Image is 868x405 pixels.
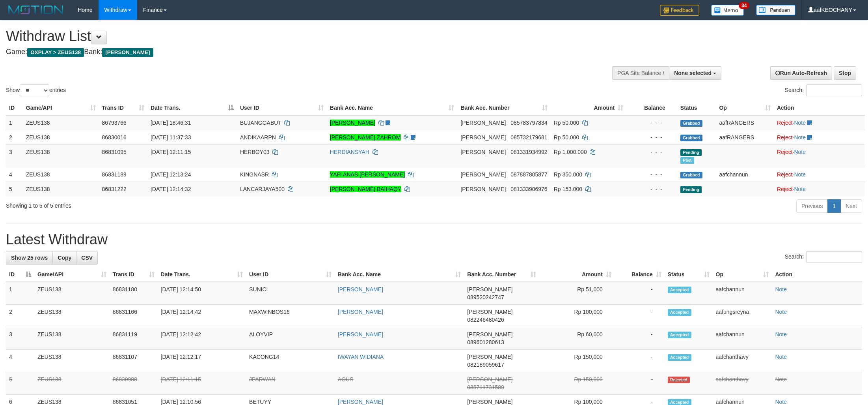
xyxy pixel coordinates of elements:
span: KINGNASR [240,171,269,178]
td: aafungsreyna [713,305,772,327]
input: Search: [806,251,862,263]
th: Action [772,267,862,282]
span: Copy 087887805877 to clipboard [510,171,547,178]
td: ZEUS138 [34,372,110,395]
td: 86830988 [110,372,158,395]
div: - - - [630,171,674,178]
img: Feedback.jpg [660,5,699,16]
span: Copy 085783797834 to clipboard [510,120,547,126]
td: 5 [6,372,34,395]
a: Note [775,399,787,405]
a: AGUS [338,376,354,382]
td: - [615,327,665,350]
span: Marked by aafkaynarin [680,157,694,164]
td: [DATE] 12:14:42 [158,305,246,327]
span: Rp 153.000 [554,186,582,192]
span: [PERSON_NAME] [460,171,506,178]
span: 86830016 [102,134,127,141]
span: [DATE] 12:11:15 [151,149,191,155]
a: [PERSON_NAME] ZAHROM [330,134,401,141]
th: Action [774,101,865,115]
span: Copy 082189059617 to clipboard [467,362,504,368]
a: [PERSON_NAME] [338,399,383,405]
span: LANCARJAYA500 [240,186,285,192]
span: Copy 082246480426 to clipboard [467,317,504,323]
td: SUNICI [246,282,335,305]
td: ZEUS138 [23,182,99,196]
a: Note [775,309,787,315]
a: Reject [777,134,793,141]
img: MOTION_logo.png [6,4,66,16]
th: Date Trans.: activate to sort column ascending [158,267,246,282]
td: [DATE] 12:12:17 [158,350,246,372]
span: Rp 350.000 [554,171,582,178]
th: Game/API: activate to sort column ascending [23,101,99,115]
h1: Withdraw List [6,28,571,44]
span: Rejected [668,377,690,383]
a: Note [794,171,806,178]
td: Rp 150,000 [539,372,615,395]
span: Copy 085732179681 to clipboard [510,134,547,141]
span: Rp 50.000 [554,134,579,141]
td: 86831119 [110,327,158,350]
span: Accepted [668,332,691,338]
th: Amount: activate to sort column ascending [551,101,627,115]
td: JPARWAN [246,372,335,395]
td: ZEUS138 [23,167,99,182]
a: Next [840,199,862,213]
th: Trans ID: activate to sort column ascending [99,101,147,115]
span: BUJANGGABUT [240,120,281,126]
th: Amount: activate to sort column ascending [539,267,615,282]
a: Reject [777,171,793,178]
td: ZEUS138 [23,130,99,144]
span: Rp 50.000 [554,120,579,126]
div: Showing 1 to 5 of 5 entries [6,199,356,210]
th: ID [6,101,23,115]
img: Button%20Memo.svg [711,5,744,16]
img: panduan.png [756,5,795,15]
div: PGA Site Balance / [612,66,669,80]
span: None selected [674,70,712,76]
label: Show entries [6,84,66,96]
td: aafchannun [713,327,772,350]
h1: Latest Withdraw [6,232,862,247]
td: - [615,305,665,327]
th: User ID: activate to sort column ascending [246,267,335,282]
td: Rp 150,000 [539,350,615,372]
th: Op: activate to sort column ascending [713,267,772,282]
th: Bank Acc. Name: activate to sort column ascending [327,101,458,115]
span: [DATE] 11:37:33 [151,134,191,141]
select: Showentries [20,84,49,96]
th: Bank Acc. Name: activate to sort column ascending [335,267,464,282]
a: Note [775,286,787,292]
span: 34 [739,2,749,9]
span: Copy 089520242747 to clipboard [467,294,504,300]
td: KACONG14 [246,350,335,372]
span: 86793766 [102,120,127,126]
th: ID: activate to sort column descending [6,267,34,282]
td: MAXWINBOS16 [246,305,335,327]
a: YAFI ANAS [PERSON_NAME] [330,171,405,178]
span: [PERSON_NAME] [467,376,512,382]
td: 2 [6,130,23,144]
span: Rp 1.000.000 [554,149,587,155]
td: ZEUS138 [34,327,110,350]
td: 3 [6,144,23,167]
td: aafchanthavy [713,372,772,395]
label: Search: [785,251,862,263]
td: Rp 51,000 [539,282,615,305]
span: Grabbed [680,135,702,141]
a: Stop [834,66,856,80]
td: 1 [6,115,23,130]
td: ZEUS138 [23,115,99,130]
a: [PERSON_NAME] [338,286,383,292]
a: [PERSON_NAME] BAIHAQY [330,186,401,192]
span: Accepted [668,354,691,361]
td: · [774,115,865,130]
span: Accepted [668,287,691,293]
th: Status: activate to sort column ascending [665,267,713,282]
span: [PERSON_NAME] [467,286,512,292]
div: - - - [630,133,674,141]
span: Show 25 rows [11,255,48,261]
td: Rp 100,000 [539,305,615,327]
